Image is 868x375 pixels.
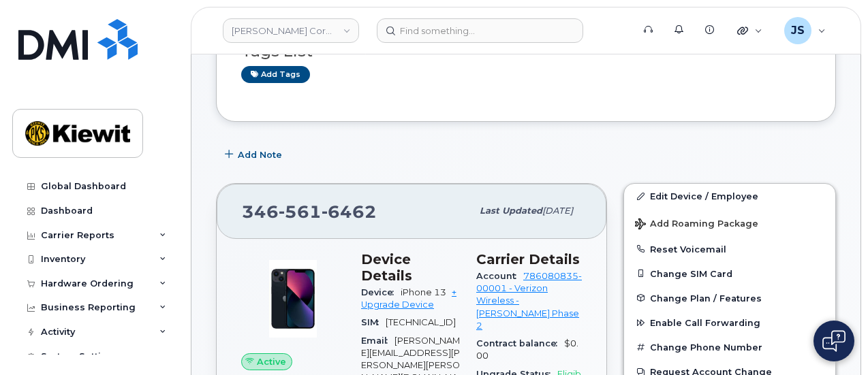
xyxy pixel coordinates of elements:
span: Account [476,271,523,281]
span: 561 [279,201,322,222]
button: Change Plan / Features [624,286,835,310]
a: Edit Device / Employee [624,184,835,208]
span: [DATE] [542,206,573,216]
button: Enable Call Forwarding [624,310,835,335]
span: SIM [361,317,386,327]
span: Change Plan / Features [650,293,762,303]
span: 346 [242,201,377,222]
div: Jenna Savard [775,17,835,44]
div: Quicklinks [728,17,772,44]
a: 786080835-00001 - Verizon Wireless - [PERSON_NAME] Phase 2 [476,271,582,331]
span: 6462 [322,201,377,222]
span: Contract balance [476,338,564,348]
button: Add Note [216,142,294,167]
span: Add Roaming Package [635,218,758,231]
button: Reset Voicemail [624,237,835,261]
span: Email [361,336,394,346]
button: Add Roaming Package [624,209,835,237]
span: Add Note [238,148,282,161]
input: Find something... [377,18,583,43]
span: Active [257,355,286,368]
span: [TECHNICAL_ID] [386,317,456,327]
h3: Carrier Details [476,251,582,267]
img: image20231002-3703462-1ig824h.jpeg [252,258,334,340]
h3: Tags List [241,43,811,60]
img: Open chat [822,330,846,352]
button: Change SIM Card [624,261,835,286]
span: JS [791,22,805,39]
span: Last updated [480,206,542,216]
button: Change Phone Number [624,335,835,359]
span: Device [361,287,401,297]
a: Kiewit Corporation [223,18,359,43]
a: Add tags [241,66,310,83]
h3: Device Details [361,251,460,284]
span: iPhone 13 [401,287,446,297]
span: Enable Call Forwarding [650,318,760,328]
